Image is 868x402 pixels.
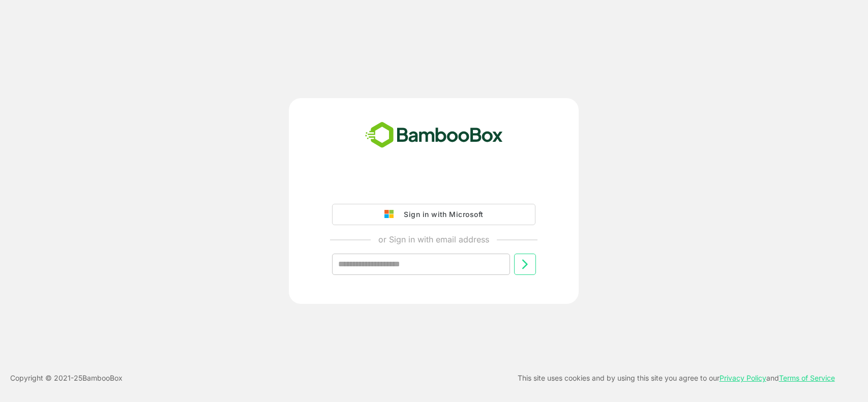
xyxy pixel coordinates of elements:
[327,175,541,198] iframe: Sign in with Google Button
[360,118,508,152] img: bamboobox
[10,372,123,384] p: Copyright © 2021- 25 BambooBox
[378,233,489,245] p: or Sign in with email address
[720,374,766,382] a: Privacy Policy
[332,204,535,225] button: Sign in with Microsoft
[384,210,399,219] img: google
[518,372,835,384] p: This site uses cookies and by using this site you agree to our and
[399,208,483,221] div: Sign in with Microsoft
[779,374,835,382] a: Terms of Service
